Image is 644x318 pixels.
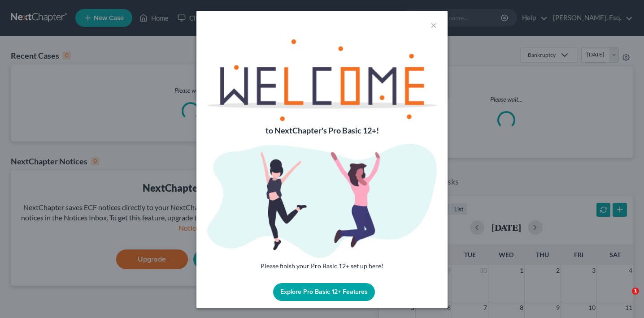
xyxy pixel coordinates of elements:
[632,288,639,295] span: 1
[207,144,437,258] img: welcome-image-a26b3a25d675c260772de98b9467ebac63c13b2f3984d8371938e0f217e76b47.png
[207,125,437,137] p: to NextChapter's Pro Basic 12+!
[431,20,437,30] button: ×
[207,39,437,121] img: welcome-text-e93f4f82ca6d878d2ad9a3ded85473c796df44e9f91f246eb1f7c07e4ed40195.png
[273,283,375,301] button: Explore Pro Basic 12+ Features
[614,288,635,309] iframe: Intercom live chat
[207,262,437,271] p: Please finish your Pro Basic 12+ set up here!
